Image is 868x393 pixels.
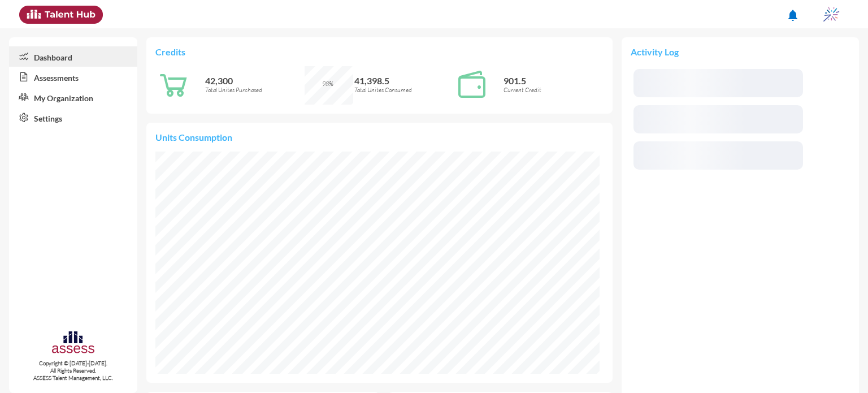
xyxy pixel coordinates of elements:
p: Activity Log [631,46,850,57]
mat-icon: notifications [786,8,800,22]
a: Dashboard [9,46,137,67]
p: Total Unites Purchased [205,86,305,94]
p: 901.5 [504,75,603,86]
a: Settings [9,107,137,128]
p: Copyright © [DATE]-[DATE]. All Rights Reserved. ASSESS Talent Management, LLC. [9,360,137,382]
p: 42,300 [205,75,305,86]
a: My Organization [9,87,137,107]
span: 98% [322,80,333,88]
p: Units Consumption [155,132,604,142]
p: 41,398.5 [354,75,454,86]
p: Total Unites Consumed [354,86,454,94]
a: Assessments [9,67,137,87]
p: Current Credit [504,86,603,94]
img: assesscompany-logo.png [51,330,96,357]
p: Credits [155,46,604,57]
